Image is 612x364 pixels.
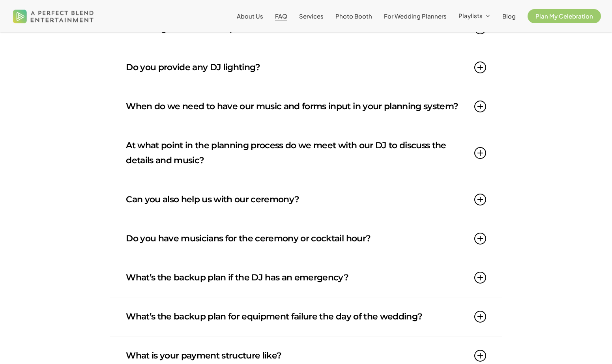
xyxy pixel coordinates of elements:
a: Blog [502,13,516,19]
span: Playlists [459,12,483,19]
span: For Wedding Planners [384,12,447,20]
a: For Wedding Planners [384,13,447,19]
span: Photo Booth [335,12,372,20]
span: Blog [502,12,516,20]
a: Can you also help us with our ceremony? [126,180,486,219]
span: FAQ [275,12,287,20]
span: Plan My Celebration [535,12,593,20]
a: Plan My Celebration [528,13,601,19]
span: Services [299,12,324,20]
a: Playlists [459,13,490,20]
a: Services [299,13,324,19]
span: About Us [237,12,263,20]
a: Photo Booth [335,13,372,19]
a: When do we need to have our music and forms input in your planning system? [126,87,486,126]
a: What’s the backup plan if the DJ has an emergency? [126,258,486,297]
a: What’s the backup plan for equipment failure the day of the wedding? [126,297,486,336]
img: A Perfect Blend Entertainment [11,3,96,29]
a: Do you have musicians for the ceremony or cocktail hour? [126,219,486,258]
a: At what point in the planning process do we meet with our DJ to discuss the details and music? [126,126,486,180]
a: Do you provide any DJ lighting? [126,48,486,87]
a: FAQ [275,13,287,19]
a: About Us [237,13,263,19]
